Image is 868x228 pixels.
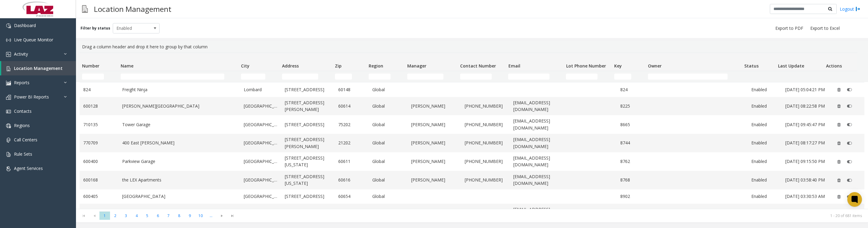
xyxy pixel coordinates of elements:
a: 75202 [338,121,365,128]
a: Location Management [1,61,76,75]
a: [GEOGRAPHIC_DATA] [244,103,278,109]
span: Page 9 [184,212,195,220]
a: [EMAIL_ADDRESS][DOMAIN_NAME] [513,99,564,113]
kendo-pager-info: 1 - 20 of 681 items [241,213,862,218]
td: Owner Filter [646,71,742,82]
a: 8762 [620,158,647,165]
img: 'icon' [6,109,11,114]
input: Manager Filter [407,74,444,80]
button: Disable [844,157,855,167]
span: Contacts [14,108,32,114]
a: 600128 [83,103,115,109]
img: 'icon' [6,152,11,157]
a: Freight Ninja [122,86,236,93]
a: [GEOGRAPHIC_DATA] [122,193,236,200]
a: [PHONE_NUMBER] [465,177,506,183]
button: Disable [844,192,855,202]
button: Delete [834,85,844,95]
span: Go to the last page [228,213,236,218]
td: City Filter [239,71,280,82]
a: Global [372,177,404,183]
a: 8665 [620,121,647,128]
img: 'icon' [6,123,11,128]
button: Disable [844,138,855,148]
input: Email Filter [508,74,549,80]
td: Status Filter [742,71,776,82]
a: 21202 [338,140,365,146]
a: 8225 [620,103,647,109]
a: 60654 [338,193,365,200]
span: Number [82,63,99,69]
span: Last Update [778,63,804,69]
a: [PHONE_NUMBER] [465,121,506,128]
a: [STREET_ADDRESS][PERSON_NAME] [285,99,331,113]
td: Zip Filter [332,71,366,82]
div: Data table [76,53,868,209]
th: Status [742,53,776,71]
input: Key Filter [614,74,631,80]
a: the LEX Apartments [122,177,236,183]
span: Rule Sets [14,151,32,157]
img: 'icon' [6,95,11,100]
a: Enabled [751,86,778,93]
span: Manager [407,63,426,69]
span: Page 1 [99,212,110,220]
a: Enabled [751,103,778,109]
input: Address Filter [282,74,319,80]
button: Disable [844,101,855,111]
td: Actions Filter [824,71,857,82]
span: Dashboard [14,22,36,28]
a: 60616 [338,177,365,183]
img: 'icon' [6,23,11,28]
a: [EMAIL_ADDRESS][DOMAIN_NAME] [513,118,564,131]
a: [GEOGRAPHIC_DATA] [244,158,278,165]
td: Key Filter [612,71,646,82]
button: Delete [834,101,844,111]
span: [DATE] 08:17:27 PM [785,140,825,146]
a: [EMAIL_ADDRESS][DOMAIN_NAME] [513,173,564,187]
span: Key [614,63,622,69]
a: [DATE] 09:15:50 PM [785,158,827,165]
span: Address [282,63,299,69]
input: Owner Filter [648,74,728,80]
a: Global [372,158,404,165]
span: Page 6 [153,212,163,220]
span: Contact Number [460,63,496,69]
span: Region [369,63,383,69]
a: 600168 [83,177,115,183]
span: Agent Services [14,165,43,171]
span: Go to the last page [227,212,238,220]
input: Number Filter [82,74,104,80]
a: [EMAIL_ADDRESS][DOMAIN_NAME] [513,206,564,220]
a: 400 East [PERSON_NAME] [122,140,236,146]
span: Go to the next page [218,213,226,218]
a: Global [372,193,404,200]
a: Global [372,86,404,93]
a: [PHONE_NUMBER] [465,140,506,146]
a: Enabled [751,193,778,200]
a: [EMAIL_ADDRESS][DOMAIN_NAME] [513,136,564,150]
h3: Location Management [91,2,174,16]
a: [GEOGRAPHIC_DATA] [244,177,278,183]
button: Export to Excel [808,24,842,33]
span: Power BI Reports [14,94,49,100]
a: [PHONE_NUMBER] [465,158,506,165]
button: Delete [834,208,844,218]
a: [EMAIL_ADDRESS][DOMAIN_NAME] [513,155,564,168]
span: Go to the next page [216,212,227,220]
a: 8768 [620,177,647,183]
td: Address Filter [280,71,332,82]
span: [DATE] 03:30:53 AM [785,193,825,199]
a: [STREET_ADDRESS] [285,193,331,200]
a: [STREET_ADDRESS][US_STATE] [285,155,331,168]
span: Reports [14,80,29,85]
td: Email Filter [506,71,563,82]
td: Number Filter [80,71,118,82]
a: Enabled [751,177,778,183]
a: Parkview Garage [122,158,236,165]
img: logout [856,6,860,12]
span: Export to Excel [810,25,840,31]
button: Delete [834,192,844,202]
span: [DATE] 08:22:58 PM [785,103,825,109]
span: Activity [14,51,28,57]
